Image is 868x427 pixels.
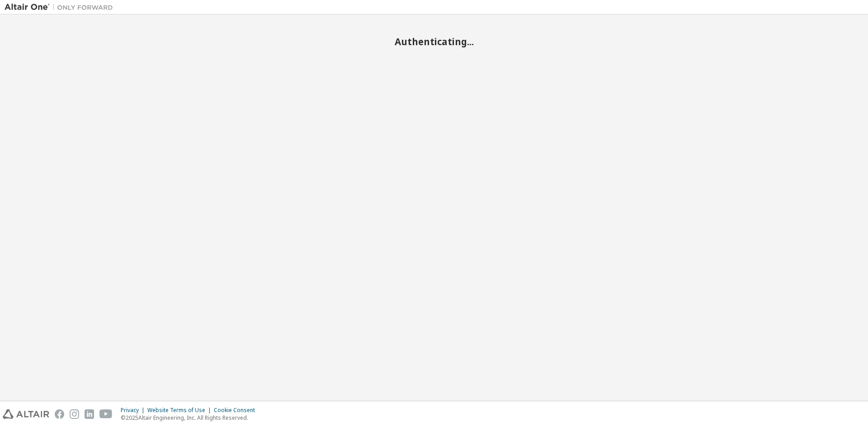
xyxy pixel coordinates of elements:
[121,407,147,414] div: Privacy
[147,407,214,414] div: Website Terms of Use
[5,36,863,47] h2: Authenticating...
[99,409,113,419] img: youtube.svg
[214,407,260,414] div: Cookie Consent
[70,409,79,419] img: instagram.svg
[121,414,260,422] p: © 2025 Altair Engineering, Inc. All Rights Reserved.
[55,409,64,419] img: facebook.svg
[3,409,49,419] img: altair_logo.svg
[5,3,118,12] img: Altair One
[85,409,94,419] img: linkedin.svg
